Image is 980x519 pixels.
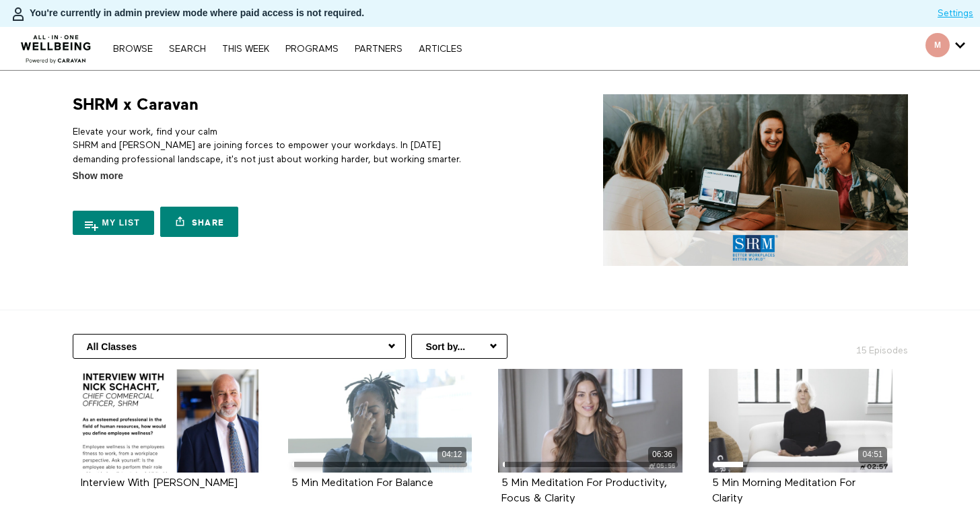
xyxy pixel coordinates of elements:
a: 5 Min Morning Meditation For Clarity 04:51 [709,369,893,473]
a: THIS WEEK [215,44,276,54]
div: Secondary [915,27,975,70]
h1: SHRM x Caravan [73,94,199,115]
p: Elevate your work, find your calm SHRM and [PERSON_NAME] are joining forces to empower your workd... [73,125,485,207]
a: 5 Min Morning Meditation For Clarity [712,478,855,504]
button: My list [73,211,155,235]
a: PROGRAMS [279,44,345,54]
strong: 5 Min Meditation For Balance [291,478,433,489]
a: Browse [106,44,160,54]
a: Interview With Nick Schacht [77,369,262,473]
nav: Primary [106,42,468,55]
div: 04:12 [438,447,466,462]
a: Interview With [PERSON_NAME] [81,478,238,488]
a: ARTICLES [412,44,469,54]
img: CARAVAN [15,25,97,65]
a: 5 Min Meditation For Productivity, Focus & Clarity 06:36 [498,369,682,473]
a: 5 Min Meditation For Balance 04:12 [288,369,473,473]
div: 06:36 [648,447,677,462]
a: Share [160,207,238,237]
img: person-bdfc0eaa9744423c596e6e1c01710c89950b1dff7c83b5d61d716cfd8139584f.svg [10,6,26,22]
a: PARTNERS [348,44,409,54]
a: Search [162,44,213,54]
strong: Interview With Nick Schacht [81,478,238,489]
a: 5 Min Meditation For Productivity, Focus & Clarity [501,478,667,504]
a: Settings [938,7,973,20]
img: SHRM x Caravan [603,94,908,266]
h2: 15 Episodes [765,334,916,357]
a: 5 Min Meditation For Balance [291,478,433,488]
div: 04:51 [858,447,887,462]
span: Show more [73,169,123,183]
